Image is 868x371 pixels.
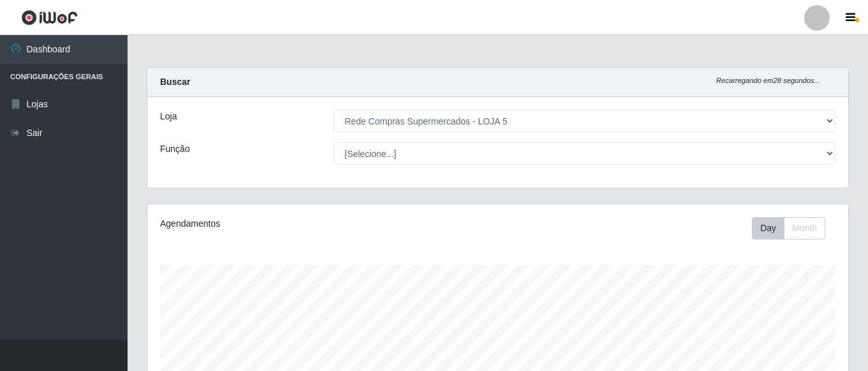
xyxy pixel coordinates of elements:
[160,110,177,123] label: Loja
[21,10,78,26] img: CoreUI Logo
[160,77,190,87] strong: Buscar
[716,77,820,84] i: Recarregando em 28 segundos...
[784,217,825,239] button: Month
[752,217,784,239] button: Day
[752,217,825,239] div: First group
[160,217,430,231] div: Agendamentos
[160,142,190,156] label: Função
[752,217,835,239] div: Toolbar with button groups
